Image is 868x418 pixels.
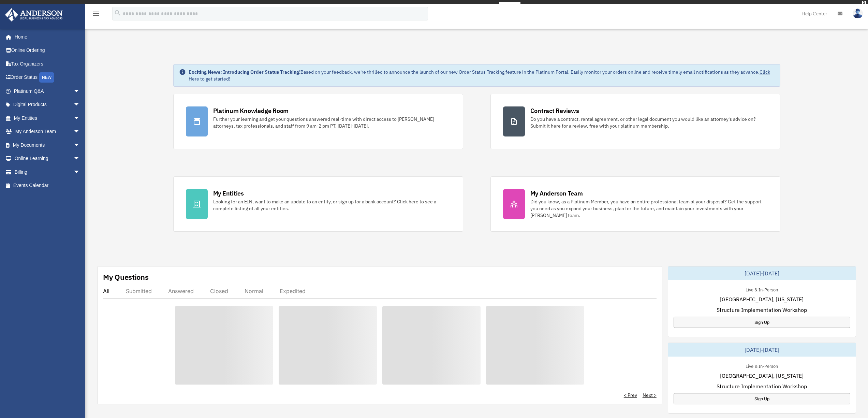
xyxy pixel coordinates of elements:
a: survey [499,2,520,10]
img: User Pic [853,9,863,18]
div: [DATE]-[DATE] [668,266,856,280]
div: Contract Reviews [530,106,579,115]
div: Normal [245,288,263,294]
a: My Documentsarrow_drop_down [5,138,90,152]
div: Live & In-Person [740,286,783,293]
div: close [862,1,866,5]
a: Platinum Q&Aarrow_drop_down [5,84,90,98]
a: Contract Reviews Do you have a contract, rental agreement, or other legal document you would like... [490,94,780,149]
span: arrow_drop_down [73,84,87,98]
div: All [103,288,109,294]
strong: Exciting News: Introducing Order Status Tracking! [189,69,300,75]
div: Expedited [280,288,306,294]
div: Submitted [126,288,152,294]
div: Looking for an EIN, want to make an update to an entity, or sign up for a bank account? Click her... [213,198,451,212]
a: My Anderson Teamarrow_drop_down [5,125,90,139]
span: arrow_drop_down [73,98,87,112]
div: Based on your feedback, we're thrilled to announce the launch of our new Order Status Tracking fe... [189,69,775,82]
a: Click Here to get started! [189,69,770,82]
a: Order StatusNEW [5,71,90,85]
span: arrow_drop_down [73,125,87,139]
i: menu [92,10,100,18]
div: My Anderson Team [530,189,583,198]
div: Platinum Knowledge Room [213,106,289,115]
a: Home [5,30,87,44]
div: Answered [168,288,194,294]
span: arrow_drop_down [73,165,87,179]
a: Sign Up [674,317,850,328]
span: arrow_drop_down [73,152,87,166]
span: arrow_drop_down [73,138,87,152]
div: Do you have a contract, rental agreement, or other legal document you would like an attorney's ad... [530,116,768,129]
span: arrow_drop_down [73,111,87,125]
a: Events Calendar [5,179,90,192]
div: My Entities [213,189,244,198]
div: [DATE]-[DATE] [668,343,856,357]
a: Online Learningarrow_drop_down [5,152,90,165]
span: [GEOGRAPHIC_DATA], [US_STATE] [720,372,804,380]
div: Did you know, as a Platinum Member, you have an entire professional team at your disposal? Get th... [530,198,768,219]
a: My Anderson Team Did you know, as a Platinum Member, you have an entire professional team at your... [490,176,780,232]
a: My Entities Looking for an EIN, want to make an update to an entity, or sign up for a bank accoun... [173,176,463,232]
i: search [114,9,121,17]
img: Anderson Advisors Platinum Portal [3,8,65,21]
a: < Prev [624,392,637,399]
div: Live & In-Person [740,362,783,369]
a: Platinum Knowledge Room Further your learning and get your questions answered real-time with dire... [173,94,463,149]
a: menu [92,12,100,18]
a: Digital Productsarrow_drop_down [5,98,90,112]
a: Next > [643,392,657,399]
a: Online Ordering [5,44,90,57]
div: Further your learning and get your questions answered real-time with direct access to [PERSON_NAM... [213,116,451,129]
a: Sign Up [674,393,850,404]
span: Structure Implementation Workshop [717,382,807,390]
div: NEW [39,72,54,83]
a: Tax Organizers [5,57,90,71]
a: Billingarrow_drop_down [5,165,90,179]
span: Structure Implementation Workshop [717,306,807,314]
span: [GEOGRAPHIC_DATA], [US_STATE] [720,295,804,303]
div: Closed [210,288,228,294]
div: My Questions [103,272,149,282]
a: My Entitiesarrow_drop_down [5,111,90,125]
div: Get a chance to win 6 months of Platinum for free just by filling out this [348,2,497,10]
